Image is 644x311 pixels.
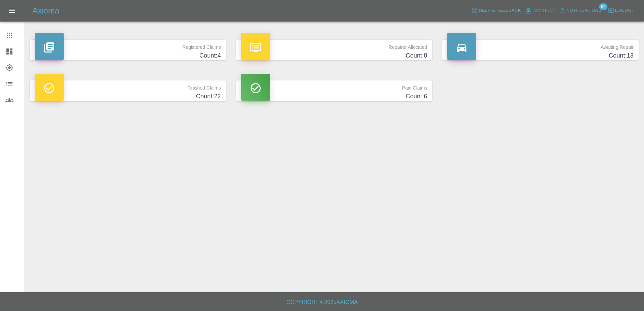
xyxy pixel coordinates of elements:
[241,51,427,60] h4: Count: 8
[35,92,221,101] h4: Count: 22
[442,40,639,60] a: Awaiting RepairCount:13
[447,51,634,60] h4: Count: 13
[35,40,221,51] p: Registered Claims
[30,80,226,101] a: Finished ClaimsCount:22
[447,40,634,51] p: Awaiting Repair
[236,80,432,101] a: Paid ClaimsCount:6
[567,7,602,14] span: Notifications
[236,40,432,60] a: Repairer AllocatedCount:8
[35,51,221,60] h4: Count: 4
[523,5,557,16] a: Account
[241,92,427,101] h4: Count: 6
[470,5,522,16] button: Help & Feedback
[241,40,427,51] p: Repairer Allocated
[615,7,634,14] span: Logout
[5,298,639,307] h6: Copyright © 2025 Axioma
[557,5,603,16] button: Notifications
[30,40,226,60] a: Registered ClaimsCount:4
[533,7,556,15] span: Account
[479,7,521,14] span: Help & Feedback
[4,3,20,19] button: Open drawer
[241,80,427,92] p: Paid Claims
[599,3,607,10] span: 62
[32,5,59,16] h5: Axioma
[606,5,636,16] button: Logout
[35,80,221,92] p: Finished Claims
